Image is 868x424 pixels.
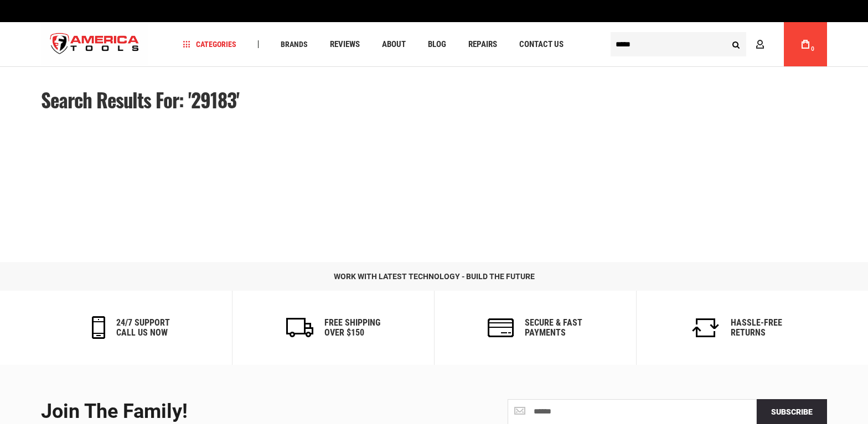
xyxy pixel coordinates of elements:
a: Brands [276,37,313,52]
h6: 24/7 support call us now [116,318,170,337]
a: store logo [41,24,148,65]
div: Join the Family! [41,401,426,423]
span: 0 [811,46,814,52]
h6: secure & fast payments [525,318,582,337]
span: Contact Us [519,40,564,49]
span: About [382,40,406,49]
a: Categories [178,37,241,52]
span: Blog [428,40,446,49]
button: Search [725,34,746,55]
span: Reviews [330,40,360,49]
span: Search results for: '29183' [41,85,239,114]
a: Repairs [463,37,502,52]
img: America Tools [41,24,148,65]
h6: Free Shipping Over $150 [324,318,380,337]
span: Brands [281,40,308,48]
span: Repairs [468,40,497,49]
span: Categories [183,40,236,48]
a: Reviews [325,37,365,52]
a: About [377,37,411,52]
a: Blog [423,37,451,52]
h6: Hassle-Free Returns [731,318,782,337]
a: Contact Us [514,37,569,52]
a: 0 [795,22,816,66]
span: Subscribe [771,407,813,416]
